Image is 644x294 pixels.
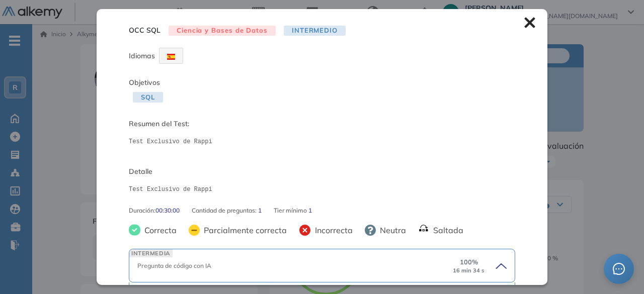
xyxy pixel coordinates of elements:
[167,54,175,60] img: ESP
[284,26,346,36] span: Intermedio
[460,257,478,267] span: 100 %
[155,206,180,215] span: 00:30:00
[129,25,160,36] span: OCC SQL
[192,206,258,215] span: Cantidad de preguntas:
[129,78,160,87] span: Objetivos
[274,206,308,215] span: Tier mínimo
[129,249,173,257] span: INTERMEDIA
[453,267,485,274] small: 16 min 34 s
[140,224,177,236] span: Correcta
[137,261,453,270] div: Pregunta de código con IA
[129,206,155,215] span: Duración :
[311,224,353,236] span: Incorrecta
[429,224,463,236] span: Saltada
[133,92,163,103] span: SQL
[129,119,515,129] span: Resumen del Test:
[308,206,312,215] span: 1
[169,26,276,36] span: Ciencia y Bases de Datos
[129,185,515,194] pre: Test Exclusivo de Rappi
[258,206,262,215] span: 1
[129,137,515,146] pre: Test Exclusivo de Rappi
[376,224,406,236] span: Neutra
[200,224,287,236] span: Parcialmente correcta
[612,262,625,275] span: message
[129,166,515,177] span: Detalle
[129,51,155,60] span: Idiomas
